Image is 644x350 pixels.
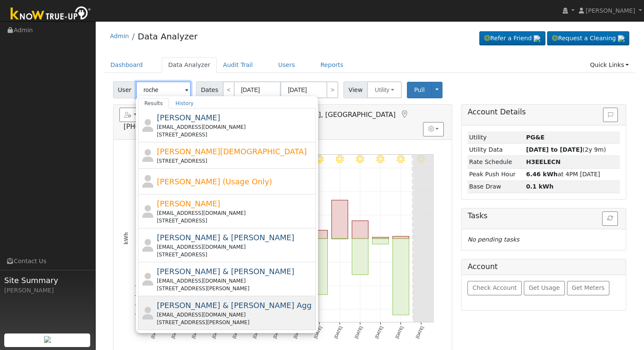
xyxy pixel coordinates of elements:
[157,311,314,319] div: [EMAIL_ADDRESS][DOMAIN_NAME]
[400,110,409,119] a: Map
[367,81,402,98] button: Utility
[157,147,307,156] span: [PERSON_NAME][DEMOGRAPHIC_DATA]
[157,301,311,310] span: [PERSON_NAME] & [PERSON_NAME] Agg
[467,236,519,243] i: No pending tasks
[392,236,409,239] rect: onclick=""
[135,283,141,288] text: -10
[315,155,323,163] i: 9/26 - Clear
[138,31,197,42] a: Data Analyzer
[333,325,343,339] text: [DATE]
[602,211,618,226] button: Refresh
[473,284,517,291] span: Check Account
[603,108,618,122] button: Issue History
[332,200,348,239] rect: onclick=""
[376,155,384,163] i: 9/29 - MostlyClear
[467,181,524,193] td: Base Draw
[196,81,223,98] span: Dates
[326,81,338,98] a: >
[135,293,141,297] text: -12
[135,311,141,316] text: -16
[567,281,610,295] button: Get Meters
[374,325,384,339] text: [DATE]
[372,239,388,244] rect: onclick=""
[157,251,314,258] div: [STREET_ADDRESS]
[526,171,558,178] strong: 6.46 kWh
[479,31,545,46] a: Refer a Friend
[110,33,129,39] a: Admin
[217,57,259,73] a: Audit Trail
[526,158,561,165] strong: M
[586,7,635,14] span: [PERSON_NAME]
[467,168,524,181] td: Peak Push Hour
[136,81,191,98] input: Select a User
[313,325,323,339] text: [DATE]
[157,199,220,208] span: [PERSON_NAME]
[407,82,432,98] button: Pull
[533,35,540,42] img: retrieve
[314,57,350,73] a: Reports
[415,325,425,339] text: [DATE]
[397,155,405,163] i: 9/30 - Clear
[529,284,560,291] span: Get Usage
[157,319,314,326] div: [STREET_ADDRESS][PERSON_NAME]
[467,211,620,220] h5: Tasks
[372,237,388,239] rect: onclick=""
[467,108,620,117] h5: Account Details
[572,284,605,291] span: Get Meters
[157,243,314,251] div: [EMAIL_ADDRESS][DOMAIN_NAME]
[169,98,200,108] a: History
[104,57,149,73] a: Dashboard
[547,31,629,46] a: Request a Cleaning
[311,239,327,294] rect: onclick=""
[157,209,314,217] div: [EMAIL_ADDRESS][DOMAIN_NAME]
[356,155,364,163] i: 9/28 - Clear
[526,134,544,141] strong: ID: 15211566, authorized: 10/16/24
[157,177,272,186] span: [PERSON_NAME] (Usage Only)
[394,325,404,339] text: [DATE]
[526,146,582,153] strong: [DATE] to [DATE]
[157,157,314,165] div: [STREET_ADDRESS]
[526,146,606,153] span: (2y 9m)
[343,81,368,98] span: View
[526,183,553,190] strong: 0.1 kWh
[157,233,294,242] span: [PERSON_NAME] & [PERSON_NAME]
[162,57,217,73] a: Data Analyzer
[157,277,314,285] div: [EMAIL_ADDRESS][DOMAIN_NAME]
[467,144,524,156] td: Utility Data
[157,285,314,292] div: [STREET_ADDRESS][PERSON_NAME]
[157,217,314,225] div: [STREET_ADDRESS]
[467,156,524,168] td: Rate Schedule
[414,86,425,93] span: Pull
[392,239,409,315] rect: onclick=""
[311,230,327,239] rect: onclick=""
[44,336,51,343] img: retrieve
[138,98,169,108] a: Results
[4,286,91,295] div: [PERSON_NAME]
[467,262,498,271] h5: Account
[352,221,368,239] rect: onclick=""
[525,168,620,181] td: at 4PM [DATE]
[157,267,294,276] span: [PERSON_NAME] & [PERSON_NAME]
[123,232,129,244] text: kWh
[467,281,522,295] button: Check Account
[336,155,344,163] i: 9/27 - Clear
[467,131,524,144] td: Utility
[251,111,396,119] span: [GEOGRAPHIC_DATA], [GEOGRAPHIC_DATA]
[157,123,314,131] div: [EMAIL_ADDRESS][DOMAIN_NAME]
[157,113,220,122] span: [PERSON_NAME]
[157,131,314,139] div: [STREET_ADDRESS]
[124,122,185,131] span: [PHONE_NUMBER]
[272,57,301,73] a: Users
[524,281,565,295] button: Get Usage
[4,275,91,286] span: Site Summary
[352,239,368,275] rect: onclick=""
[223,81,235,98] a: <
[583,57,635,73] a: Quick Links
[354,325,363,339] text: [DATE]
[6,5,95,24] img: Know True-Up
[135,302,141,307] text: -14
[618,35,625,42] img: retrieve
[113,81,136,98] span: User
